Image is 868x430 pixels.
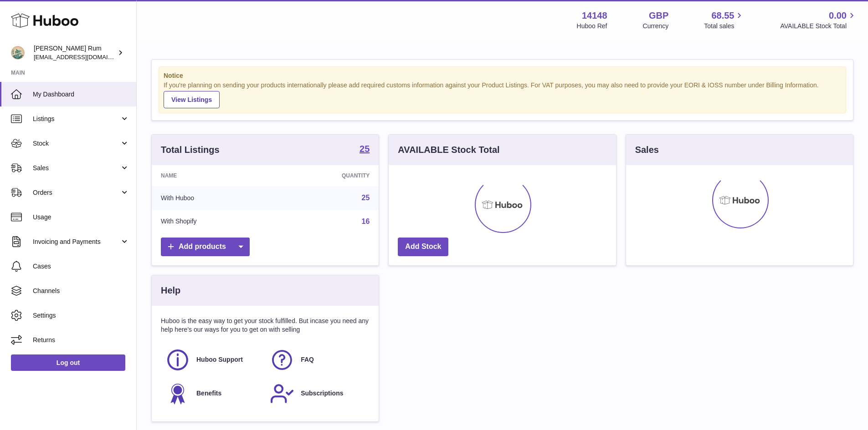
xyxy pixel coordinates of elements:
a: Log out [11,354,125,371]
a: 0.00 AVAILABLE Stock Total [780,10,857,30]
a: Benefits [165,381,261,406]
img: mail@bartirum.wales [11,46,25,60]
div: [PERSON_NAME] Rum [34,44,116,61]
span: 0.00 [829,10,847,22]
span: Listings [33,115,120,123]
a: Huboo Support [165,348,261,372]
div: Huboo Ref [577,22,607,30]
span: Invoicing and Payments [33,238,120,246]
span: Settings [33,311,129,320]
div: Currency [643,22,669,30]
span: Total sales [704,22,745,30]
span: Returns [33,336,129,344]
h3: Help [161,284,180,297]
span: Huboo Support [196,355,243,364]
th: Name [152,165,274,186]
span: My Dashboard [33,90,129,99]
span: [EMAIL_ADDRESS][DOMAIN_NAME] [34,53,134,61]
strong: Notice [164,71,841,80]
a: 25 [362,194,370,202]
a: 68.55 Total sales [704,10,745,30]
span: FAQ [301,355,314,364]
span: Cases [33,262,129,271]
a: Subscriptions [270,381,365,406]
strong: 14148 [582,10,607,22]
th: Quantity [274,165,379,186]
span: Sales [33,164,120,172]
a: Add Stock [398,238,448,256]
span: Usage [33,213,129,222]
span: Stock [33,139,120,148]
a: 16 [362,218,370,225]
h3: Total Listings [161,144,220,156]
div: If you're planning on sending your products internationally please add required customs informati... [164,81,841,108]
span: Channels [33,287,129,295]
a: View Listings [164,91,220,108]
span: 68.55 [711,10,734,22]
td: With Shopify [152,210,274,233]
a: Add products [161,238,250,256]
p: Huboo is the easy way to get your stock fulfilled. But incase you need any help here's our ways f... [161,317,370,334]
td: With Huboo [152,186,274,210]
span: Orders [33,188,120,197]
a: 25 [360,144,370,155]
h3: Sales [635,144,659,156]
span: AVAILABLE Stock Total [780,22,857,30]
strong: GBP [649,10,668,22]
span: Subscriptions [301,389,343,398]
a: FAQ [270,348,365,372]
strong: 25 [360,144,370,153]
h3: AVAILABLE Stock Total [398,144,499,156]
span: Benefits [196,389,221,398]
